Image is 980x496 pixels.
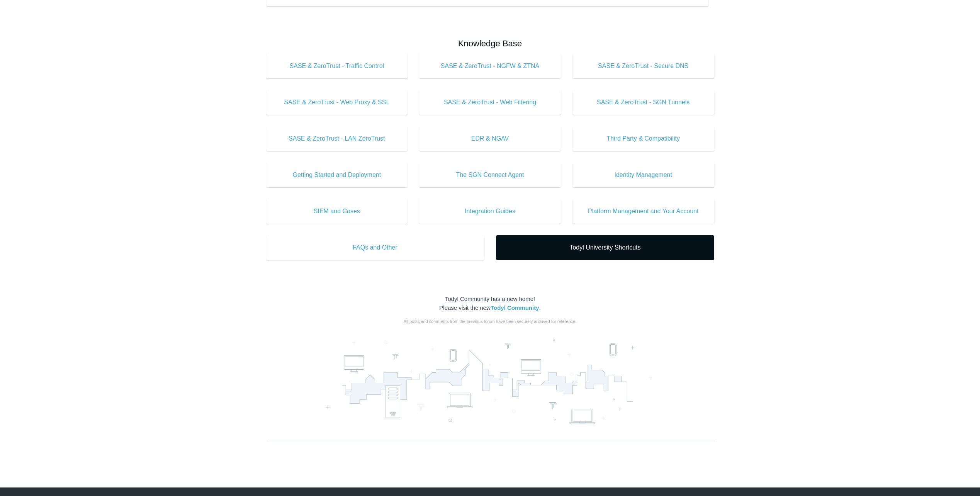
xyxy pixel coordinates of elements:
h2: Knowledge Base [266,37,714,50]
a: Todyl Community [491,304,539,311]
a: EDR & NGAV [419,126,561,151]
a: SASE & ZeroTrust - Secure DNS [572,54,714,78]
span: Todyl University Shortcuts [508,243,703,252]
span: SASE & ZeroTrust - NGFW & ZTNA [431,61,549,71]
span: Getting Started and Deployment [278,170,396,180]
a: SASE & ZeroTrust - LAN ZeroTrust [266,126,408,151]
span: Third Party & Compatibility [584,134,703,143]
span: The SGN Connect Agent [431,170,549,180]
a: FAQs and Other [266,235,484,260]
span: FAQs and Other [278,243,473,252]
div: All posts and comments from the previous forum have been securely archived for reference. [266,318,714,325]
a: Identity Management [572,163,714,187]
a: SASE & ZeroTrust - NGFW & ZTNA [419,54,561,78]
span: Platform Management and Your Account [584,207,703,216]
span: Identity Management [584,170,703,180]
a: SASE & ZeroTrust - Web Filtering [419,90,561,115]
span: SASE & ZeroTrust - Secure DNS [584,61,703,71]
a: Platform Management and Your Account [572,199,714,224]
a: Getting Started and Deployment [266,163,408,187]
a: Integration Guides [419,199,561,224]
a: SASE & ZeroTrust - Traffic Control [266,54,408,78]
span: Integration Guides [431,207,549,216]
span: SASE & ZeroTrust - Web Filtering [431,98,549,107]
span: SASE & ZeroTrust - Traffic Control [278,61,396,71]
span: SIEM and Cases [278,207,396,216]
span: SASE & ZeroTrust - LAN ZeroTrust [278,134,396,143]
a: Todyl University Shortcuts [496,235,714,260]
a: SASE & ZeroTrust - SGN Tunnels [572,90,714,115]
a: SIEM and Cases [266,199,408,224]
div: Todyl Community has a new home! Please visit the new . [266,295,714,312]
a: The SGN Connect Agent [419,163,561,187]
a: Third Party & Compatibility [572,126,714,151]
span: EDR & NGAV [431,134,549,143]
span: SASE & ZeroTrust - SGN Tunnels [584,98,703,107]
span: SASE & ZeroTrust - Web Proxy & SSL [278,98,396,107]
a: SASE & ZeroTrust - Web Proxy & SSL [266,90,408,115]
